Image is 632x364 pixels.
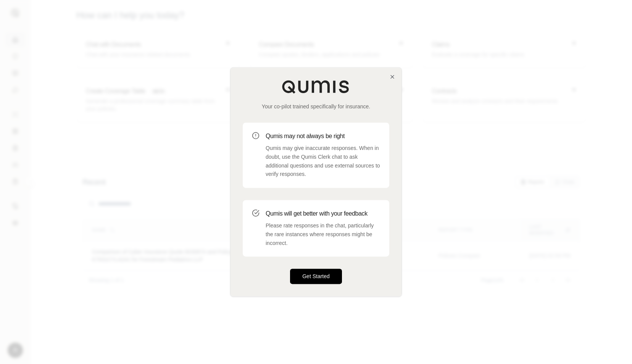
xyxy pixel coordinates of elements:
h3: Qumis will get better with your feedback [266,209,380,218]
p: Qumis may give inaccurate responses. When in doubt, use the Qumis Clerk chat to ask additional qu... [266,144,380,179]
img: Qumis Logo [282,80,350,93]
p: Please rate responses in the chat, particularly the rare instances where responses might be incor... [266,221,380,247]
h3: Qumis may not always be right [266,132,380,141]
p: Your co-pilot trained specifically for insurance. [243,103,389,110]
button: Get Started [290,269,342,284]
